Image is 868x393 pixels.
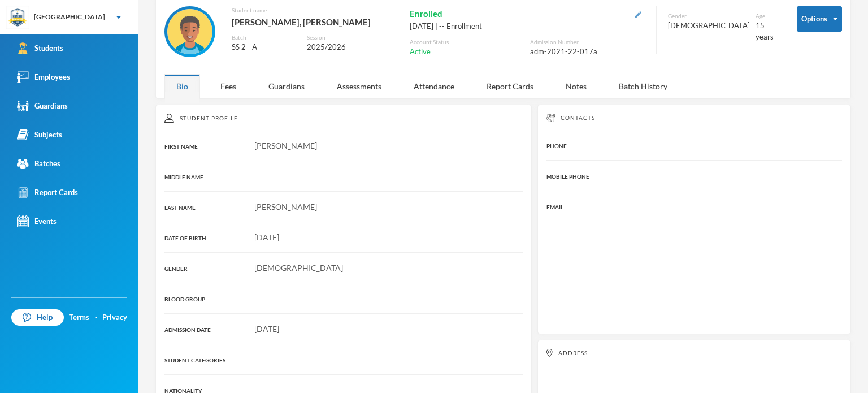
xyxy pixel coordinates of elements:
div: Batch [232,33,298,42]
div: Subjects [17,129,62,141]
div: adm-2021-22-017a [530,46,645,58]
span: Active [410,46,431,58]
div: Contacts [546,114,842,122]
div: 15 years [756,20,780,42]
span: MOBILE PHONE [546,173,589,180]
div: Fees [209,74,248,98]
span: EMAIL [546,204,563,210]
div: SS 2 - A [232,42,298,53]
div: Guardians [17,100,68,112]
div: [GEOGRAPHIC_DATA] [34,12,105,22]
img: STUDENT [167,9,212,54]
span: [DATE] [254,232,279,242]
span: BLOOD GROUP [164,296,205,303]
span: [PERSON_NAME] [254,202,317,211]
span: Enrolled [410,6,442,21]
a: Privacy [102,312,127,323]
img: logo [6,6,29,29]
div: Address [546,349,842,357]
button: Edit [631,7,645,20]
a: Help [11,309,64,326]
div: Student Profile [164,114,523,123]
span: STUDENT CATEGORIES [164,357,225,364]
span: [PERSON_NAME] [254,141,317,150]
div: Admission Number [530,38,645,46]
div: Batch History [607,74,679,98]
div: 2025/2026 [307,42,387,53]
div: Gender [668,12,750,20]
div: Session [307,33,387,42]
span: MIDDLE NAME [164,174,203,180]
div: Guardians [257,74,316,98]
div: Attendance [402,74,466,98]
div: Students [17,42,63,54]
div: [DEMOGRAPHIC_DATA] [668,20,750,32]
div: Student name [232,6,387,15]
a: Terms [69,312,89,323]
div: Age [756,12,780,20]
span: [DEMOGRAPHIC_DATA] [254,263,343,273]
div: Assessments [325,74,393,98]
div: Batches [17,158,60,170]
div: [PERSON_NAME], [PERSON_NAME] [232,15,387,29]
button: Options [797,6,842,32]
div: Report Cards [17,187,78,198]
span: [DATE] [254,324,279,334]
div: [DATE] | -- Enrollment [410,21,645,32]
div: Notes [554,74,598,98]
span: PHONE [546,142,567,149]
div: Employees [17,71,70,83]
div: Events [17,215,57,227]
div: Bio [164,74,200,98]
div: · [95,312,97,323]
div: Report Cards [475,74,545,98]
div: Account Status [410,38,524,46]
